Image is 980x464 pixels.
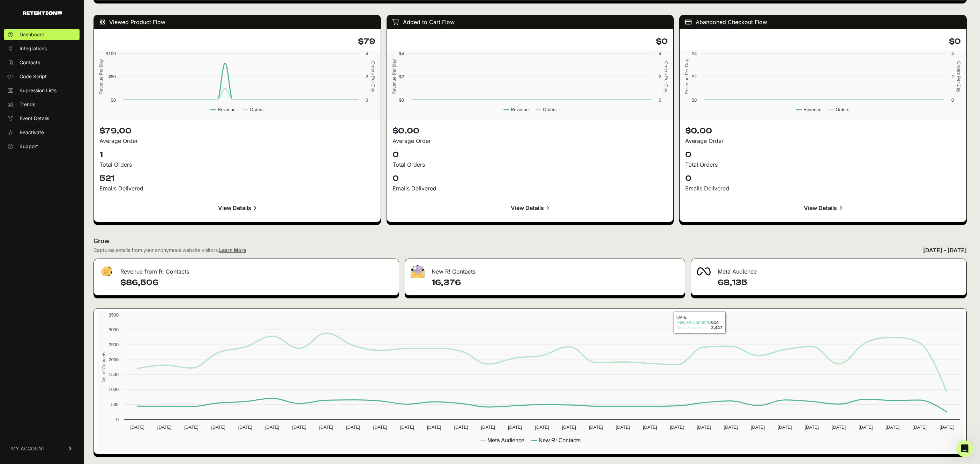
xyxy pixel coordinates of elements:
span: Event Details [20,115,49,122]
span: Integrations [20,45,47,52]
a: Dashboard [4,29,80,40]
img: fa-meta-2f981b61bb99beabf952f7030308934f19ce035c18b003e963880cc3fabeebb7.png [697,267,711,276]
div: Abandoned Checkout Flow [680,15,966,29]
text: $50 [109,74,116,79]
text: 2500 [109,342,119,347]
text: [DATE] [589,425,603,430]
text: 4 [366,51,368,56]
a: View Details [99,200,375,216]
text: 1000 [109,387,119,392]
text: [DATE] [319,425,333,430]
a: Reactivate [4,127,80,138]
text: $4 [399,51,404,56]
div: Total Orders [99,160,375,169]
span: Support [20,143,38,150]
text: [DATE] [940,425,953,430]
img: fa-envelope-19ae18322b30453b285274b1b8af3d052b27d846a4fbe8435d1a52b978f639a2.png [411,265,425,278]
text: 3000 [109,327,119,332]
text: $2 [399,74,404,79]
h4: 16,376 [432,277,680,288]
p: 0 [392,173,668,184]
a: Contacts [4,57,80,68]
a: Integrations [4,43,80,54]
div: Average Order [685,137,961,145]
text: [DATE] [373,425,387,430]
text: Orders [836,107,850,112]
text: Revenue [218,107,235,112]
h4: 68,135 [718,277,961,288]
div: Added to Cart Flow [387,15,674,29]
text: [DATE] [157,425,171,430]
span: MY ACCOUNT [11,445,45,452]
a: Code Script [4,71,80,82]
div: Emails Delivered [685,184,961,193]
text: [DATE] [535,425,549,430]
text: [DATE] [724,425,738,430]
text: $0 [111,97,116,103]
text: [DATE] [859,425,873,430]
text: [DATE] [238,425,252,430]
span: Dashboard [20,31,45,38]
p: 0 [685,173,961,184]
text: 0 [116,417,119,422]
text: $100 [106,51,116,56]
text: 4 [951,51,954,56]
text: Meta Audience [487,437,524,443]
text: 2 [366,74,368,79]
text: Orders [543,107,556,112]
text: [DATE] [697,425,711,430]
text: [DATE] [508,425,522,430]
a: Support [4,141,80,152]
text: $2 [692,74,697,79]
a: View Details [392,200,668,216]
iframe: Intercom live chat [956,440,973,457]
div: [DATE] - [DATE] [923,246,967,254]
a: Supression Lists [4,85,80,96]
text: [DATE] [805,425,819,430]
a: Event Details [4,113,80,124]
p: 0 [685,149,961,160]
text: 0 [366,97,368,103]
text: Orders Per Day [371,61,376,92]
text: [DATE] [832,425,846,430]
text: 2 [951,74,954,79]
p: $79.00 [99,125,375,137]
span: Code Script [20,73,47,80]
span: Supression Lists [20,87,57,94]
text: [DATE] [751,425,765,430]
text: [DATE] [913,425,927,430]
text: [DATE] [211,425,225,430]
text: 1500 [109,372,119,377]
p: 0 [392,149,668,160]
a: View Details [685,200,961,216]
div: New R! Contacts [405,259,685,280]
div: Meta Audience [691,259,966,280]
div: Revenue from R! Contacts [94,259,399,280]
a: Trends [4,99,80,110]
h4: $0 [392,36,668,47]
text: [DATE] [778,425,792,430]
text: 2000 [109,357,119,362]
text: Revenue Per Day [98,59,104,94]
text: 3500 [109,312,119,318]
div: Viewed Product Flow [94,15,381,29]
a: MY ACCOUNT [4,438,80,459]
a: Learn More [219,247,246,253]
text: [DATE] [643,425,657,430]
text: Revenue Per Day [684,59,689,94]
text: [DATE] [886,425,900,430]
text: [DATE] [616,425,630,430]
text: 0 [659,97,661,103]
img: Retention.com [23,11,62,15]
div: Captures emails from your anonymous website visitors. [93,247,246,254]
span: Trends [20,101,35,108]
p: $0.00 [685,125,961,137]
text: Revenue Per Day [391,59,396,94]
h4: $86,506 [120,277,393,288]
text: New R! Contacts [539,437,581,443]
text: $4 [692,51,697,56]
text: Orders [250,107,263,112]
text: [DATE] [346,425,360,430]
p: 1 [99,149,375,160]
text: Orders Per Day [664,61,669,92]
